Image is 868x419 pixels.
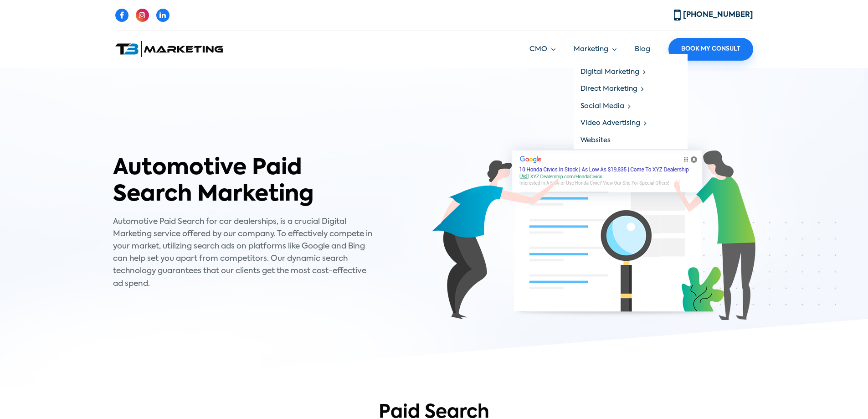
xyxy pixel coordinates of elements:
[574,132,688,149] a: Websites
[115,41,223,57] img: T3 Marketing
[574,98,688,115] a: Social Media
[635,46,650,52] a: Blog
[574,81,688,98] a: Direct Marketing
[529,44,555,55] a: CMO
[674,11,753,19] a: [PHONE_NUMBER]
[574,63,688,81] a: Digital Marketing
[113,155,318,208] h1: Automotive Paid Search Marketing
[574,44,616,55] a: Marketing
[113,216,373,290] p: Automotive Paid Search for car dealerships, is a crucial Digital Marketing service offered by our...
[668,38,753,61] a: Book My Consult
[574,115,688,132] a: Video Advertising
